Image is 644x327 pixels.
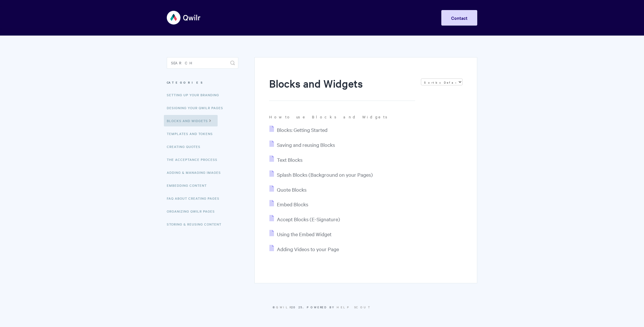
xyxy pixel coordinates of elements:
[167,128,217,139] a: Templates and Tokens
[269,114,463,119] p: How to use Blocks and Widgets
[167,7,201,28] img: Qwilr Help Center
[167,218,226,230] a: Storing & Reusing Content
[277,156,302,163] span: Text Blocks
[167,193,224,204] a: FAQ About Creating Pages
[441,10,477,26] a: Contact
[277,231,331,237] span: Using the Embed Widget
[167,205,219,217] a: Organizing Qwilr Pages
[269,186,306,193] a: Quote Blocks
[421,78,463,85] select: Page reloads on selection
[269,76,415,101] h1: Blocks and Widgets
[276,305,291,309] a: Qwilr
[277,186,306,193] span: Quote Blocks
[277,246,339,252] span: Adding Videos to your Page
[167,77,238,88] h3: Categories
[307,305,371,309] span: Powered by
[269,126,327,133] a: Blocks: Getting Started
[167,180,211,191] a: Embedding Content
[269,201,308,207] a: Embed Blocks
[277,141,335,148] span: Saving and reusing Blocks
[167,154,222,165] a: The Acceptance Process
[269,156,302,163] a: Text Blocks
[269,216,340,222] a: Accept Blocks (E-Signature)
[337,305,371,309] a: Help Scout
[269,171,373,178] a: Splash Blocks (Background on your Pages)
[277,201,308,207] span: Embed Blocks
[167,102,227,114] a: Designing Your Qwilr Pages
[269,231,331,237] a: Using the Embed Widget
[269,246,339,252] a: Adding Videos to your Page
[167,141,205,152] a: Creating Quotes
[277,216,340,222] span: Accept Blocks (E-Signature)
[277,171,373,178] span: Splash Blocks (Background on your Pages)
[277,126,327,133] span: Blocks: Getting Started
[167,167,225,178] a: Adding & Managing Images
[167,57,238,69] input: Search
[167,89,223,101] a: Setting up your Branding
[167,305,477,310] p: © 2025.
[269,141,335,148] a: Saving and reusing Blocks
[164,115,218,126] a: Blocks and Widgets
